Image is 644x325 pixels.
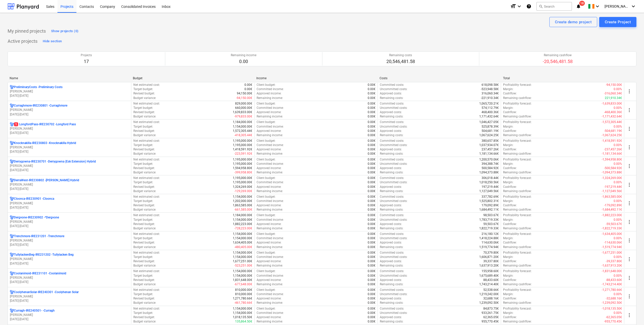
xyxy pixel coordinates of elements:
p: Committed costs : [380,176,404,180]
p: 221,910.34€ [605,96,622,100]
p: 0.00€ [368,96,376,100]
p: Margin : [503,143,513,147]
p: Committed income : [257,162,284,166]
i: notifications [576,3,581,9]
p: [DATE] - [DATE] [10,150,129,154]
p: -1,067,624.25€ [602,133,622,137]
p: Budget variance : [133,96,156,100]
p: Remaining income : [257,152,283,156]
i: format_size [510,3,516,9]
p: 0.00€ [368,110,376,114]
p: 0.00€ [368,133,376,137]
div: Coolanimoid-IRE231101 -Coolanimoid[PERSON_NAME][DATE]-[DATE] [10,271,129,284]
p: [DATE] - [DATE] [10,206,129,210]
p: -523,948.58€ [481,87,499,91]
p: 0.00€ [244,87,252,91]
p: [PERSON_NAME] [10,257,129,261]
p: 0.00% [614,162,622,166]
p: Target budget : [133,106,153,110]
p: 0.00% [614,87,622,91]
p: 1,324,269.00€ [233,185,252,189]
span: more_vert [626,237,632,243]
span: more_vert [626,182,632,188]
p: Committed income : [257,180,284,185]
p: Approved costs : [380,185,402,189]
p: [DATE] - [DATE] [10,224,129,228]
p: -500,584.92€ [604,166,622,170]
p: 1,018,250.56€ [479,180,499,185]
p: [DATE] - [DATE] [10,280,129,284]
p: 1,639,833.00€ [233,110,252,114]
p: Budget variance : [133,152,156,156]
p: 0.00€ [368,180,376,185]
p: 829,000.00€ [235,101,252,106]
p: 0.00€ [368,166,376,170]
p: -1,418,591.92€ [602,139,622,143]
p: 316,060.34€ [482,91,499,96]
p: Committed costs : [380,83,404,87]
p: 0.00€ [368,129,376,133]
p: Margin : [503,180,513,185]
p: -316,060.34€ [604,91,622,96]
p: 0.00€ [368,87,376,91]
p: 525,878.39€ [482,125,499,129]
p: Net estimated cost : [133,83,160,87]
p: [PERSON_NAME] [10,145,129,150]
div: Project has multi currencies enabled [10,215,14,220]
p: -1,572,305.44€ [602,120,622,124]
p: Committed income : [257,106,284,110]
span: more_vert [626,256,632,262]
div: Budget [133,76,252,80]
i: keyboard_arrow_down [630,3,636,9]
i: Knowledge base [526,3,531,9]
p: Approved income : [257,147,281,152]
p: 0.00€ [368,125,376,129]
p: 380,657.85€ [482,139,499,143]
p: 1,572,305.44€ [233,129,252,133]
p: -1,639,833.00€ [602,101,622,106]
p: [DATE] - [DATE] [10,317,129,321]
p: Client budget : [257,120,276,124]
p: [DATE] - [DATE] [10,299,129,303]
div: Project has multi currencies enabled [10,197,14,201]
p: [PERSON_NAME] [10,276,129,280]
span: more_vert [626,126,632,132]
div: TullylackenBeg-IRE231202 -Tullylacken Beg[PERSON_NAME][DATE]-[DATE] [10,253,129,266]
p: Uncommitted costs : [380,180,407,185]
p: Remaining costs : [380,170,403,175]
p: [PERSON_NAME] [10,313,129,317]
p: 20,546,481.58 [386,58,415,65]
p: 0.00€ [368,106,376,110]
p: 0.00€ [368,157,376,162]
p: 1,184,000.00€ [233,120,252,124]
div: Project has multi currencies enabled [10,253,14,257]
p: Dergvone-IRE230902 - *Dergvone [14,215,59,220]
p: -20,546,481.58 [543,58,573,65]
p: Client budget : [257,101,276,106]
p: 394,388.74€ [482,162,499,166]
p: Remaining income : [257,170,283,175]
p: [DATE] - [DATE] [10,131,129,135]
iframe: Chat Widget [619,301,644,325]
span: [PERSON_NAME] [605,4,630,8]
p: [PERSON_NAME] [10,164,129,168]
p: Remaining costs : [380,96,403,100]
div: Project has multi currencies enabled [10,178,14,182]
p: Uncommitted costs : [380,143,407,147]
span: more_vert [626,107,632,113]
p: Net estimated cost : [133,120,160,124]
p: -979,833.00€ [234,114,252,119]
p: Profitability forecast : [503,101,532,106]
p: [DATE] - [DATE] [10,112,129,117]
p: -94,150.00€ [606,83,622,87]
span: more_vert [626,144,632,150]
div: 1LongfordPass-IRE230702 -Longford Pass[PERSON_NAME][DATE]-[DATE] [10,122,129,135]
p: Remaining cashflow [543,53,573,57]
i: keyboard_arrow_down [516,3,522,9]
p: Remaining costs : [380,152,403,156]
div: Hide section [43,38,62,44]
div: Derrygowna-IRE230701 -Derrygowna (Esk Extension) Hybrid[PERSON_NAME][DATE]-[DATE] [10,159,129,172]
p: Approved costs : [380,147,402,152]
p: 1,171,432.64€ [479,114,499,119]
p: [PERSON_NAME] [10,108,129,112]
